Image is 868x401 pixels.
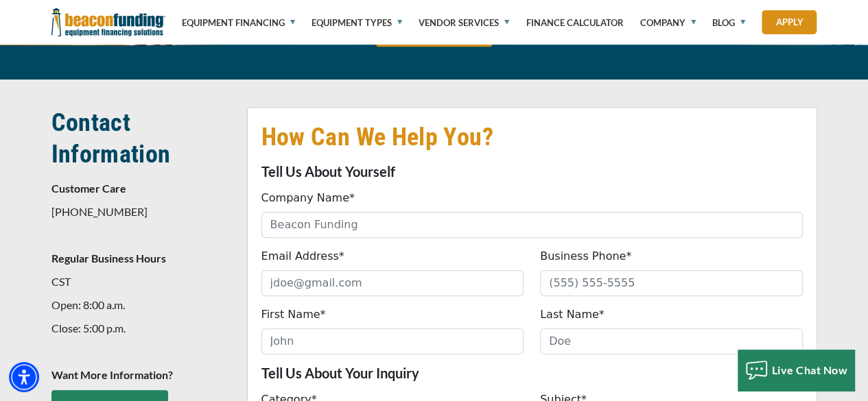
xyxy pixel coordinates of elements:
p: Tell Us About Yourself [261,163,803,180]
input: jdoe@gmail.com [261,270,524,296]
input: Beacon Funding [261,212,803,238]
p: Tell Us About Your Inquiry [261,365,803,381]
strong: Customer Care [51,182,126,195]
strong: Want More Information? [51,368,173,381]
p: Open: 8:00 a.m. [51,297,231,313]
a: Apply [762,10,817,34]
label: Business Phone* [540,248,631,265]
label: Email Address* [261,248,344,265]
label: First Name* [261,306,326,323]
p: Close: 5:00 p.m. [51,320,231,337]
input: Doe [540,328,803,354]
input: (555) 555-5555 [540,270,803,296]
strong: Regular Business Hours [51,252,166,265]
span: Live Chat Now [772,363,848,376]
h2: Contact Information [51,107,231,170]
div: Accessibility Menu [9,362,39,392]
label: Company Name* [261,190,355,206]
p: [PHONE_NUMBER] [51,204,231,220]
button: Live Chat Now [738,350,855,391]
h2: How Can We Help You? [261,121,803,153]
input: John [261,328,524,354]
p: CST [51,274,231,290]
label: Last Name* [540,306,605,323]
